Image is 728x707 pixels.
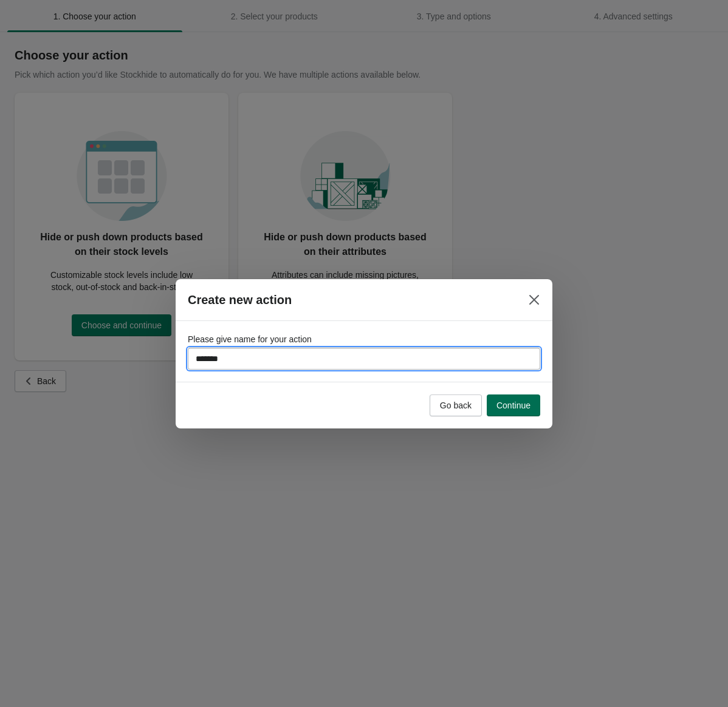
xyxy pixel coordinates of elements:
[188,334,312,344] span: Please give name for your action
[188,293,292,307] h2: Create new action
[440,401,472,410] span: Go back
[430,394,482,416] button: Go back
[523,289,545,311] button: Close
[496,401,531,410] span: Continue
[487,394,540,416] button: Continue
